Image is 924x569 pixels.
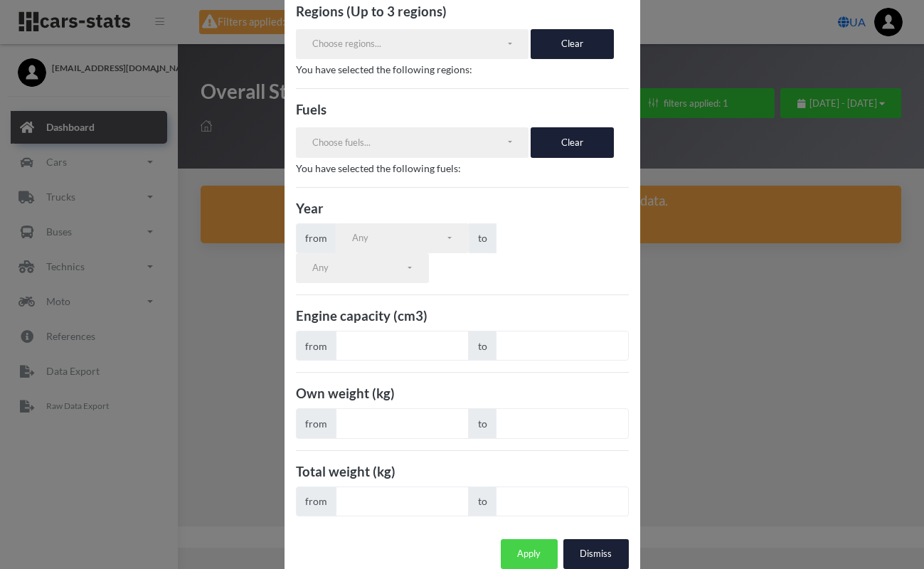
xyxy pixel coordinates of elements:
[296,331,336,361] span: from
[296,162,461,174] span: You have selected the following fuels:
[469,408,496,438] span: to
[296,29,529,59] button: Choose regions...
[296,127,529,157] button: Choose fuels...
[531,29,614,59] button: Clear
[312,136,506,150] div: Choose fuels...
[469,331,496,361] span: to
[296,464,395,479] b: Total weight (kg)
[296,408,336,438] span: from
[296,201,324,216] b: Year
[296,253,429,283] button: Any
[296,102,326,117] b: Fuels
[296,223,336,253] span: from
[352,231,445,245] div: Any
[469,223,496,253] span: to
[296,63,472,75] span: You have selected the following regions:
[469,486,496,516] span: to
[336,223,469,253] button: Any
[531,127,614,157] button: Clear
[312,37,506,51] div: Choose regions...
[312,261,405,275] div: Any
[296,486,336,516] span: from
[296,385,395,401] b: Own weight (kg)
[296,308,428,324] b: Engine capacity (cm3)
